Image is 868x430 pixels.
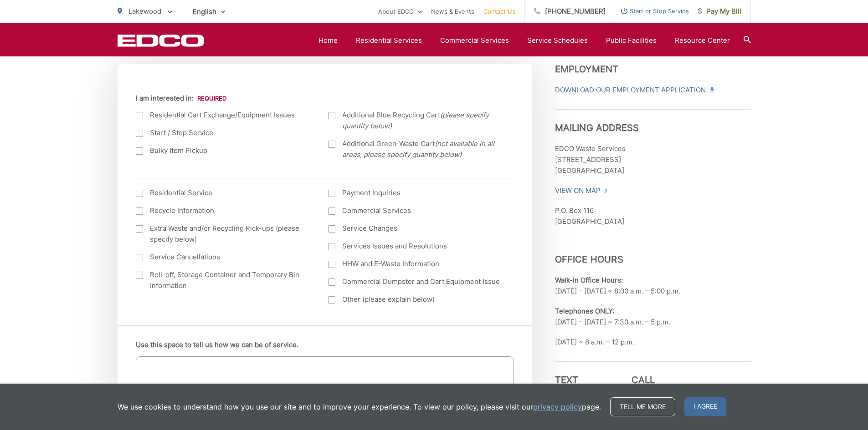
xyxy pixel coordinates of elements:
label: Start / Stop Service [136,127,310,138]
span: English [186,4,232,20]
p: P.O. Box 116 [GEOGRAPHIC_DATA] [555,205,751,227]
a: Resource Center [675,35,730,46]
label: Roll-off, Storage Container and Temporary Bin Information [136,269,310,291]
label: Extra Waste and/or Recycling Pick-ups (please specify below) [136,223,310,245]
label: Service Cancellations [136,252,310,263]
a: Commercial Services [440,35,509,46]
label: Recycle Information [136,205,310,216]
h3: Call [632,374,692,385]
span: I agree [684,397,726,416]
a: EDCD logo. Return to the homepage. [118,34,204,47]
h3: Mailing Address [555,109,751,133]
a: Service Schedules [527,35,588,46]
label: Residential Service [136,187,310,198]
p: [DATE] – [DATE] ~ 7:30 a.m. – 5 p.m. [555,306,751,328]
p: EDCO Waste Services [STREET_ADDRESS] [GEOGRAPHIC_DATA] [555,143,751,176]
a: News & Events [431,6,474,17]
a: Residential Services [356,35,422,46]
label: Residential Cart Exchange/Equipment Issues [136,110,310,121]
span: Pay My Bill [698,6,741,17]
h3: Employment [555,64,751,75]
p: [DATE] – [DATE] ~ 8:00 a.m. – 5:00 p.m. [555,275,751,297]
h3: Text [555,374,616,385]
b: Walk-in Office Hours: [555,276,623,284]
b: Telephones ONLY: [555,307,614,315]
label: Payment Inquiries [328,187,503,198]
a: Home [318,35,338,46]
a: Download Our Employment Application [555,85,714,96]
label: Other (please explain below) [328,294,503,305]
span: Additional Blue Recycling Cart [342,110,503,132]
span: Lakewood [128,7,161,15]
label: Service Changes [328,223,503,234]
label: Use this space to tell us how we can be of service. [136,341,298,349]
a: Public Facilities [606,35,657,46]
label: HHW and E-Waste Information [328,258,503,269]
span: Additional Green-Waste Cart [342,138,503,160]
label: Services Issues and Resolutions [328,241,503,252]
label: Bulky Item Pickup [136,145,310,156]
a: privacy policy [533,401,582,412]
p: We use cookies to understand how you use our site and to improve your experience. To view our pol... [118,401,601,412]
label: I am interested in: [136,94,226,102]
a: About EDCO [378,6,422,17]
label: Commercial Dumpster and Cart Equipment Issue [328,276,503,287]
label: Commercial Services [328,205,503,216]
a: View On Map [555,185,608,196]
a: Tell me more [610,397,675,416]
a: Contact Us [483,6,515,17]
h3: Office Hours [555,241,751,265]
p: [DATE] ~ 8 a.m. – 12 p.m. [555,337,751,348]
